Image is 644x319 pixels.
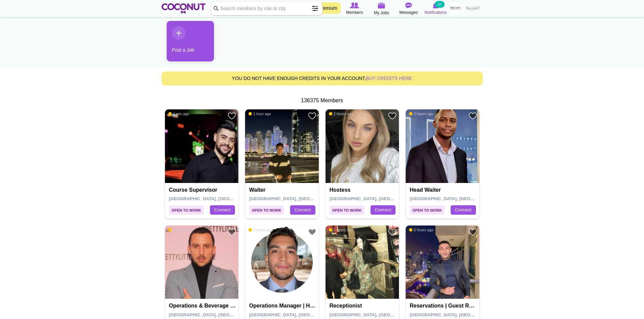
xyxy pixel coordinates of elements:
img: Messages [405,2,412,8]
a: Browse Members Members [341,2,368,16]
a: Connect [451,205,476,215]
span: Open to Work [249,206,284,215]
h4: Reservations | Guest relation [410,303,477,309]
span: 4 min ago [168,111,189,116]
span: 5 hours ago [409,228,433,232]
img: Browse Members [350,2,359,8]
span: 2 hours ago [409,111,433,116]
h4: Hostess [330,187,397,193]
a: Add to Favourites [469,228,477,236]
span: [GEOGRAPHIC_DATA], [GEOGRAPHIC_DATA] [249,312,345,317]
img: My Jobs [378,2,385,8]
img: Home [162,3,206,14]
span: Messages [399,9,418,16]
span: [GEOGRAPHIC_DATA], [GEOGRAPHIC_DATA] [410,312,506,317]
a: Add to Favourites [228,112,236,120]
span: [GEOGRAPHIC_DATA], [GEOGRAPHIC_DATA] [249,196,345,201]
a: Connect [210,205,235,215]
h4: Operations Manager | Hospitality Leader | Pioneering Sustainable Practices | Leadership Catalyst ... [249,303,316,309]
img: Notifications [433,2,438,8]
span: [GEOGRAPHIC_DATA], [GEOGRAPHIC_DATA] [169,312,265,317]
a: buy credits here [366,76,412,81]
a: Post a Job [167,21,214,61]
span: My Jobs [374,9,389,16]
span: Open to Work [330,206,364,215]
a: Notifications Notifications 37 [422,2,449,16]
a: Add to Favourites [308,112,316,120]
a: العربية [463,2,483,15]
span: [GEOGRAPHIC_DATA], [GEOGRAPHIC_DATA] [330,312,426,317]
h4: Course supervisor [169,187,236,193]
span: Notifications [425,9,447,16]
a: Messages Messages [395,2,422,16]
small: 37 [435,1,444,8]
a: Connect [290,205,315,215]
a: Add to Favourites [308,228,316,236]
span: [GEOGRAPHIC_DATA], [GEOGRAPHIC_DATA] [169,196,265,201]
span: [GEOGRAPHIC_DATA], [GEOGRAPHIC_DATA] [330,196,426,201]
span: [GEOGRAPHIC_DATA], [GEOGRAPHIC_DATA] [410,196,506,201]
span: 1 hour ago [248,111,271,116]
span: 4 hours ago [248,228,273,232]
span: Members [346,9,363,16]
span: Open to Work [410,206,445,215]
span: 2 hours ago [329,111,353,116]
a: My Jobs My Jobs [368,2,395,16]
a: Add to Favourites [388,112,397,120]
a: Go Premium [307,2,341,14]
h4: Waiter [249,187,316,193]
a: Add to Favourites [228,228,236,236]
h4: Head Waiter [410,187,477,193]
h4: Receptionist [330,303,397,309]
div: 136375 Members [162,97,483,105]
span: 5 hours ago [329,228,353,232]
a: Add to Favourites [388,228,397,236]
li: 1 / 1 [162,21,209,67]
span: Open to Work [169,206,204,215]
h4: Operations & Beverage Manager [169,303,236,309]
h5: You do not have enough credits in your account, [167,76,477,81]
input: Search members by role or city [211,2,323,15]
a: Add to Favourites [469,112,477,120]
span: 1 hour ago [168,228,191,232]
a: Connect [371,205,396,215]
